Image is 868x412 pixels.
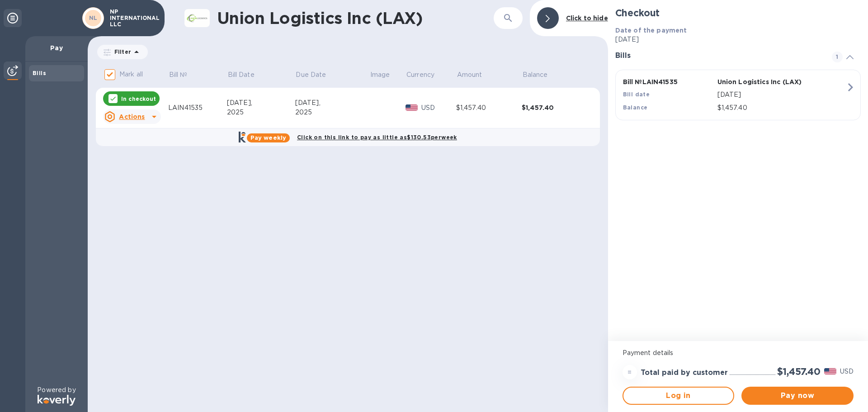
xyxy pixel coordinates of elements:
b: Pay weekly [250,134,286,141]
div: $1,457.40 [456,103,522,113]
u: Actions [119,113,145,120]
span: Bill Date [228,70,266,80]
p: Union Logistics Inc (LAX) [717,77,808,86]
span: Bill № [169,70,199,80]
p: [DATE] [615,35,861,44]
b: Date of the payment [615,27,687,34]
p: Bill № [169,70,188,80]
button: Bill №LAIN41535Union Logistics Inc (LAX)Bill date[DATE]Balance$1,457.40 [615,70,861,120]
p: Bill Date [228,70,255,80]
p: Due Date [296,70,326,80]
h3: Bills [615,52,821,60]
div: LAIN41535 [168,103,227,113]
h2: $1,457.40 [777,366,821,377]
div: $1,457.40 [522,103,587,112]
p: Bill № LAIN41535 [623,77,714,86]
p: Payment details [623,348,854,358]
div: [DATE], [227,98,295,108]
b: NL [89,14,98,21]
h2: Checkout [615,7,861,19]
h3: Total paid by customer [641,369,728,377]
b: Bill date [623,91,650,98]
b: Balance [623,104,648,111]
span: Pay now [749,390,846,401]
button: Pay now [741,387,854,405]
b: Click to hide [566,14,608,22]
p: Powered by [37,385,75,395]
p: Filter [111,48,131,56]
p: NP INTERNATIONAL LLC [110,9,155,28]
img: Logo [38,395,75,406]
button: Log in [623,387,735,405]
p: In checkout [121,95,156,103]
h1: Union Logistics Inc (LAX) [217,9,494,28]
p: $1,457.40 [717,103,846,113]
b: Bills [33,70,46,76]
p: Currency [406,70,434,80]
span: Due Date [296,70,338,80]
img: USD [406,104,418,111]
img: USD [824,368,836,374]
div: 2025 [295,108,369,117]
span: Log in [631,390,726,401]
p: USD [840,367,854,376]
div: = [623,365,637,379]
p: Balance [523,70,548,80]
p: Pay [33,43,80,52]
div: [DATE], [295,98,369,108]
div: 2025 [227,108,295,117]
p: Image [370,70,390,80]
b: Click on this link to pay as little as $130.53 per week [297,134,457,141]
span: Balance [523,70,560,80]
p: [DATE] [717,90,846,99]
p: USD [421,103,456,113]
span: 1 [832,52,843,62]
p: Mark all [119,70,143,79]
span: Amount [457,70,494,80]
p: Amount [457,70,482,80]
